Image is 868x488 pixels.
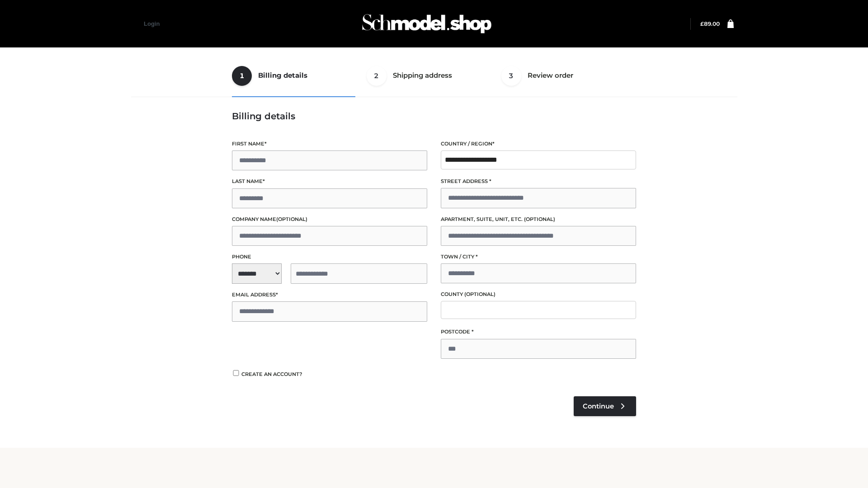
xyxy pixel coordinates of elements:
[441,140,636,148] label: Country / Region
[700,20,704,27] span: £
[276,216,307,222] span: (optional)
[232,215,427,224] label: Company name
[232,291,427,299] label: Email address
[144,20,160,27] a: Login
[441,253,636,261] label: Town / City
[232,177,427,186] label: Last name
[441,215,636,224] label: Apartment, suite, unit, etc.
[232,370,240,376] input: Create an account?
[574,396,636,416] a: Continue
[232,111,636,122] h3: Billing details
[464,291,495,297] span: (optional)
[232,253,427,261] label: Phone
[359,6,495,42] img: Schmodel Admin 964
[441,328,636,336] label: Postcode
[700,20,720,27] bdi: 89.00
[241,371,302,377] span: Create an account?
[441,177,636,186] label: Street address
[232,140,427,148] label: First name
[441,290,636,299] label: County
[583,402,614,410] span: Continue
[524,216,555,222] span: (optional)
[700,20,720,27] a: £89.00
